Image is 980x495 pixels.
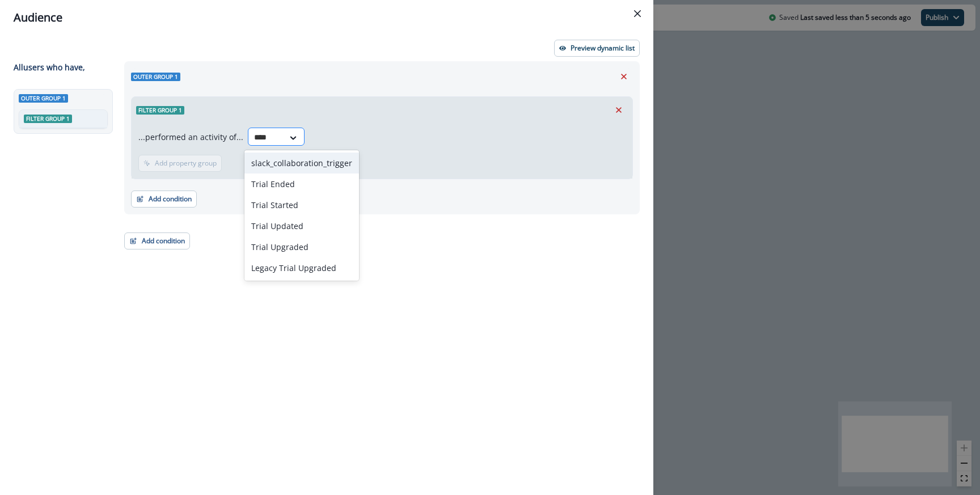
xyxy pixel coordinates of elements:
[155,159,217,167] p: Add property group
[14,9,640,26] div: Audience
[136,106,184,115] span: Filter group 1
[124,232,190,249] button: Add condition
[131,73,180,81] span: Outer group 1
[615,68,633,85] button: Remove
[244,215,359,236] div: Trial Updated
[14,61,85,73] p: All user s who have,
[24,115,72,123] span: Filter group 1
[554,40,640,57] button: Preview dynamic list
[610,101,628,119] button: Remove
[138,131,243,143] p: ...performed an activity of...
[138,155,222,172] button: Add property group
[244,194,359,215] div: Trial Started
[131,191,197,208] button: Add condition
[244,153,359,174] div: slack_collaboration_trigger
[628,5,647,23] button: Close
[244,257,359,278] div: Legacy Trial Upgraded
[571,44,635,52] p: Preview dynamic list
[19,94,68,103] span: Outer group 1
[244,236,359,257] div: Trial Upgraded
[244,174,359,194] div: Trial Ended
